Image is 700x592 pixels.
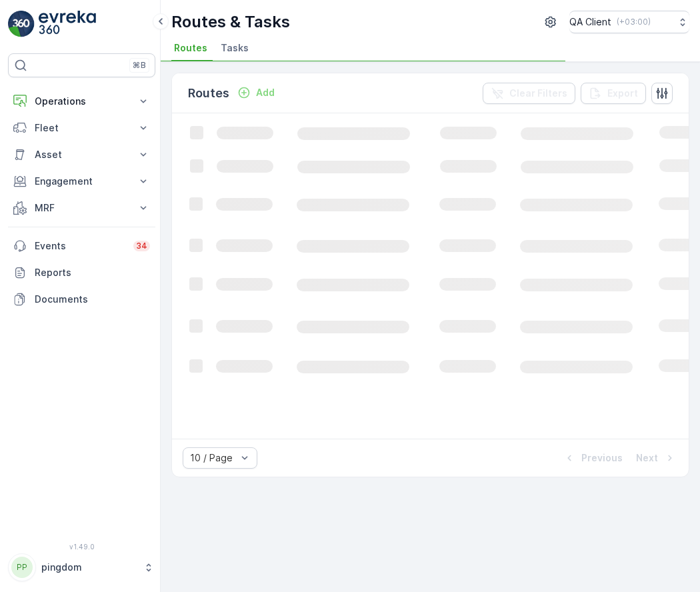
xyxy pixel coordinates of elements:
p: Operations [35,95,129,108]
button: Fleet [8,115,155,141]
img: logo [8,11,35,37]
p: MRF [35,201,129,215]
a: Reports [8,259,155,286]
p: Previous [581,451,623,465]
p: Fleet [35,121,129,135]
p: pingdom [41,561,137,574]
div: PP [11,557,33,578]
p: Routes & Tasks [171,11,290,33]
button: Asset [8,141,155,168]
p: Next [636,451,658,465]
button: Operations [8,88,155,115]
a: Events34 [8,233,155,259]
p: Routes [188,84,229,103]
p: Clear Filters [509,87,567,100]
p: Events [35,239,125,253]
a: Documents [8,286,155,313]
button: PPpingdom [8,553,155,581]
p: Add [256,86,275,99]
span: Tasks [221,41,249,55]
button: Clear Filters [483,83,575,104]
button: QA Client(+03:00) [569,11,689,33]
p: QA Client [569,15,611,29]
p: Asset [35,148,129,161]
button: MRF [8,195,155,221]
p: Reports [35,266,150,279]
p: Export [607,87,638,100]
p: ⌘B [133,60,146,71]
button: Add [232,85,280,101]
span: Routes [174,41,207,55]
p: Engagement [35,175,129,188]
p: ( +03:00 ) [617,17,651,27]
p: 34 [136,241,147,251]
img: logo_light-DOdMpM7g.png [39,11,96,37]
p: Documents [35,293,150,306]
button: Export [581,83,646,104]
span: v 1.49.0 [8,543,155,551]
button: Next [635,450,678,466]
button: Engagement [8,168,155,195]
button: Previous [561,450,624,466]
